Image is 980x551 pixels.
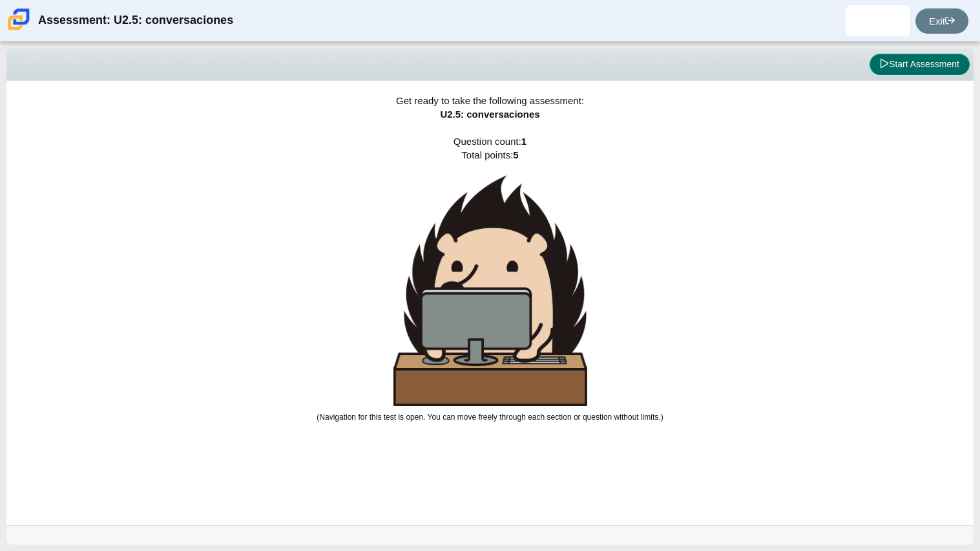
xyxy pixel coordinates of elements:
[393,175,587,406] img: hedgehog-behind-computer-large.png
[317,413,663,422] small: (Navigation for this test is open. You can move freely through each section or question without l...
[317,136,663,422] span: Question count: Total points:
[396,95,584,106] span: Get ready to take the following assessment:
[870,54,970,76] button: Start Assessment
[5,24,32,35] a: Carmen School of Science & Technology
[440,109,539,120] span: U2.5: conversaciones
[38,5,233,36] div: Assessment: U2.5: conversaciones
[521,136,526,147] b: 1
[5,6,32,33] img: Carmen School of Science & Technology
[868,10,888,31] img: veronica.morelos.y7Leex
[513,149,518,160] b: 5
[915,8,968,34] a: Exit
